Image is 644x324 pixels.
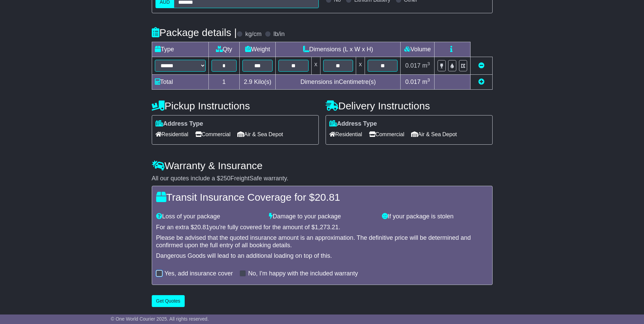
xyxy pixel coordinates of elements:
td: Dimensions (L x W x H) [276,42,401,57]
h4: Package details | [152,27,237,38]
button: Get Quotes [152,295,185,307]
span: Commercial [195,129,231,140]
label: kg/cm [245,31,261,38]
span: Residential [155,129,188,140]
span: Air & Sea Depot [411,129,457,140]
div: If your package is stolen [379,213,492,220]
span: 0.017 [405,78,421,85]
label: Address Type [329,120,377,128]
span: 1,273.21 [315,224,338,231]
label: No, I'm happy with the included warranty [248,270,358,277]
span: 20.81 [315,192,340,203]
h4: Pickup Instructions [152,100,319,111]
td: Kilo(s) [240,74,276,89]
sup: 3 [427,61,430,66]
div: All our quotes include a $ FreightSafe warranty. [152,175,493,182]
h4: Transit Insurance Coverage for $ [156,192,488,203]
span: © One World Courier 2025. All rights reserved. [111,316,209,322]
td: x [356,57,365,74]
td: Volume [401,42,435,57]
td: x [311,57,320,74]
label: Address Type [155,120,203,128]
div: Dangerous Goods will lead to an additional loading on top of this. [156,252,488,260]
label: lb/in [273,31,284,38]
span: 2.9 [244,78,252,85]
h4: Delivery Instructions [326,100,493,111]
div: Please be advised that the quoted insurance amount is an approximation. The definitive price will... [156,234,488,249]
span: 20.81 [194,224,209,231]
td: 1 [208,74,240,89]
a: Remove this item [478,62,484,69]
span: Commercial [369,129,404,140]
div: For an extra $ you're fully covered for the amount of $ . [156,224,488,231]
td: Weight [240,42,276,57]
sup: 3 [427,77,430,83]
td: Type [152,42,208,57]
td: Dimensions in Centimetre(s) [276,74,401,89]
span: Air & Sea Depot [237,129,283,140]
td: Qty [208,42,240,57]
span: m [422,78,430,85]
label: Yes, add insurance cover [165,270,233,277]
a: Add new item [478,78,484,85]
span: m [422,62,430,69]
td: Total [152,74,208,89]
span: 250 [220,175,231,182]
span: Residential [329,129,362,140]
div: Damage to your package [265,213,379,220]
span: 0.017 [405,62,421,69]
div: Loss of your package [153,213,266,220]
h4: Warranty & Insurance [152,160,493,171]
